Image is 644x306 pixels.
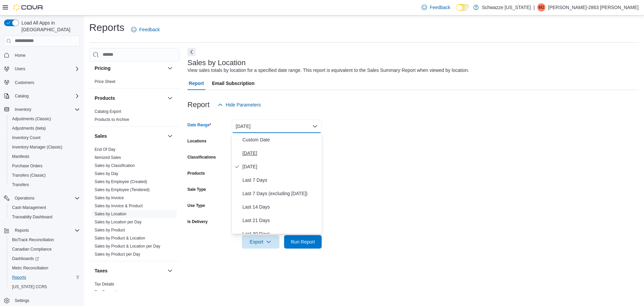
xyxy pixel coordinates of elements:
[95,203,143,209] span: Sales by Invoice & Product
[15,93,29,99] span: Catalog
[15,53,25,58] span: Home
[95,281,114,287] span: Tax Details
[9,264,51,272] a: Metrc Reconciliation
[95,155,121,160] a: Itemized Sales
[95,204,143,208] a: Sales by Invoice & Product
[9,124,49,132] a: Adjustments (beta)
[95,290,123,295] span: Tax Exemptions
[95,133,107,139] h3: Sales
[9,115,80,123] span: Adjustments (Classic)
[9,273,29,281] a: Reports
[95,267,108,274] h3: Taxes
[95,227,125,233] span: Sales by Product
[15,66,25,72] span: Users
[95,109,121,114] a: Catalog Export
[9,124,80,132] span: Adjustments (beta)
[15,228,29,233] span: Reports
[95,155,121,160] span: Itemized Sales
[9,273,80,281] span: Reports
[12,173,46,178] span: Transfers (Classic)
[187,67,469,74] div: View sales totals by location for a specified date range. This report is equivalent to the Sales ...
[9,152,80,161] span: Manifests
[246,235,275,249] span: Export
[456,4,470,11] input: Dark Mode
[187,59,246,67] h3: Sales by Location
[13,4,44,11] img: Cova
[12,105,34,114] button: Inventory
[1,193,83,203] button: Operations
[19,19,80,33] span: Load All Apps in [GEOGRAPHIC_DATA]
[9,181,80,189] span: Transfers
[166,94,174,102] button: Products
[187,203,205,208] label: Use Type
[12,78,80,87] span: Customers
[232,133,322,234] div: Select listbox
[95,147,115,152] a: End Of Day
[243,203,319,211] span: Last 14 Days
[12,247,52,252] span: Canadian Compliance
[95,220,142,224] a: Sales by Location per Day
[95,133,165,139] button: Sales
[15,107,31,112] span: Inventory
[95,117,129,122] a: Products to Archive
[12,92,80,100] span: Catalog
[95,65,110,72] h3: Pricing
[95,235,145,241] span: Sales by Product & Location
[1,50,83,60] button: Home
[537,3,545,11] div: Matthew-2863 Turner
[187,155,216,160] label: Classifications
[9,162,45,170] a: Purchase Orders
[9,162,80,170] span: Purchase Orders
[95,171,118,176] span: Sales by Day
[7,142,83,152] button: Inventory Manager (Classic)
[12,135,41,140] span: Inventory Count
[243,230,319,238] span: Last 30 Days
[95,171,118,176] a: Sales by Day
[95,219,142,225] span: Sales by Location per Day
[12,79,37,87] a: Customers
[95,109,121,114] span: Catalog Export
[95,195,124,201] span: Sales by Invoice
[539,3,544,11] span: M2
[139,26,160,33] span: Feedback
[166,267,174,275] button: Taxes
[95,95,165,101] button: Products
[95,252,140,257] span: Sales by Product per Day
[9,143,80,151] span: Inventory Manager (Classic)
[7,263,83,273] button: Metrc Reconciliation
[1,226,83,235] button: Reports
[95,147,115,152] span: End Of Day
[187,138,207,144] label: Locations
[128,23,162,36] a: Feedback
[95,179,147,184] span: Sales by Employee (Created)
[12,51,28,59] a: Home
[95,79,115,84] a: Price Sheet
[9,245,80,253] span: Canadian Compliance
[95,244,160,249] a: Sales by Product & Location per Day
[12,194,37,202] button: Operations
[243,163,319,171] span: [DATE]
[12,296,80,305] span: Settings
[89,280,179,299] div: Taxes
[226,101,261,108] span: Hide Parameters
[187,171,205,176] label: Products
[15,80,34,85] span: Customers
[9,143,65,151] a: Inventory Manager (Classic)
[12,237,54,243] span: BioTrack Reconciliation
[12,284,47,290] span: [US_STATE] CCRS
[9,115,54,123] a: Adjustments (Classic)
[9,213,55,221] a: Traceabilty Dashboard
[89,145,179,261] div: Sales
[7,212,83,222] button: Traceabilty Dashboard
[95,236,145,241] a: Sales by Product & Location
[12,163,43,169] span: Purchase Orders
[187,187,206,192] label: Sale Type
[95,267,165,274] button: Taxes
[243,189,319,198] span: Last 7 Days (excluding [DATE])
[7,161,83,171] button: Purchase Orders
[187,101,210,109] h3: Report
[482,3,531,11] p: Schwazze [US_STATE]
[9,134,80,142] span: Inventory Count
[9,236,80,244] span: BioTrack Reconciliation
[95,212,126,216] a: Sales by Location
